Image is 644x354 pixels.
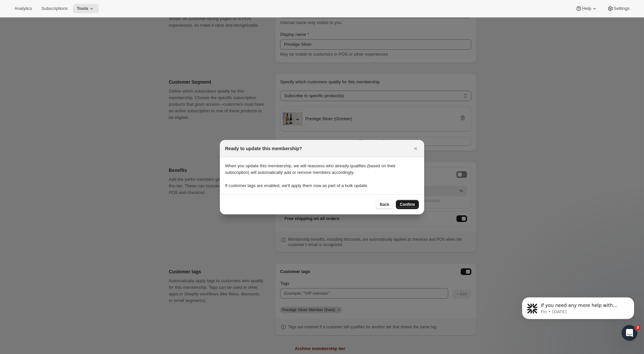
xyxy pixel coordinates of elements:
span: Subscriptions [41,6,68,11]
button: Settings [603,4,633,13]
span: Analytics [15,6,32,11]
button: Back [376,200,393,209]
span: 3 [635,325,640,330]
button: Close [411,144,420,153]
iframe: Intercom live chat [622,325,637,341]
p: If customer tags are enabled, we'll apply them now as part of a bulk update. [225,182,419,189]
span: Back [380,202,389,207]
button: Confirm [396,200,419,209]
button: Tools [73,4,99,13]
span: Help [582,6,591,11]
button: Subscriptions [37,4,72,13]
span: Confirm [400,202,415,207]
p: When you update this membership, we will reassess who already qualifies (based on their subscript... [225,163,419,176]
span: Tools [77,6,88,11]
iframe: Intercom notifications message [512,284,644,336]
button: Help [571,4,601,13]
span: Settings [614,6,629,11]
button: Analytics [11,4,36,13]
h2: Ready to update this membership? [225,145,302,152]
